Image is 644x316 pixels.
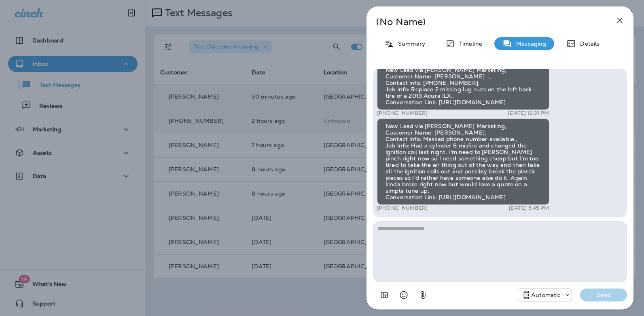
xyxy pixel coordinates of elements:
p: Messaging [512,40,546,47]
p: Details [576,40,600,47]
p: Automatic [531,292,560,298]
button: Select an emoji [396,287,412,303]
div: New Lead via [PERSON_NAME] Marketing, Customer Name: [PERSON_NAME] .., Contact info: [PHONE_NUMBE... [377,62,549,110]
p: Summary [394,40,425,47]
p: [PHONE_NUMBER] [377,205,428,211]
p: [DATE] 5:45 PM [509,205,549,211]
p: [DATE] 12:31 PM [508,110,549,116]
p: [PHONE_NUMBER] [377,110,428,116]
div: New Lead via [PERSON_NAME] Marketing, Customer Name: [PERSON_NAME], Contact info: Masked phone nu... [377,118,549,205]
p: (No Name) [376,19,597,25]
button: Add in a premade template [376,287,392,303]
p: Timeline [455,40,482,47]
